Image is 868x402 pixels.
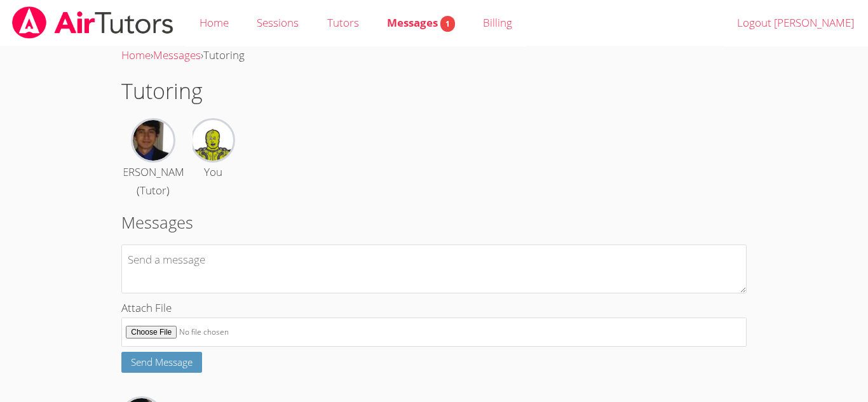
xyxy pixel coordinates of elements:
div: › › [121,46,747,65]
span: Tutoring [203,48,245,62]
button: Send Message [121,352,202,373]
a: Messages [153,48,201,62]
span: Attach File [121,300,172,315]
span: Messages [387,15,455,30]
img: Eblin David Lopez Ramirez [193,120,233,161]
img: Carlos Flores [133,120,173,161]
div: You [204,163,222,182]
h1: Tutoring [121,75,747,107]
a: Home [121,48,151,62]
h2: Messages [121,210,747,234]
span: Send Message [131,356,193,368]
img: airtutors_banner-c4298cdbf04f3fff15de1276eac7730deb9818008684d7c2e4769d2f7ddbe033.png [11,6,175,39]
span: 1 [440,16,455,32]
div: [PERSON_NAME] (Tutor) [113,163,193,200]
input: Attach File [121,318,747,347]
